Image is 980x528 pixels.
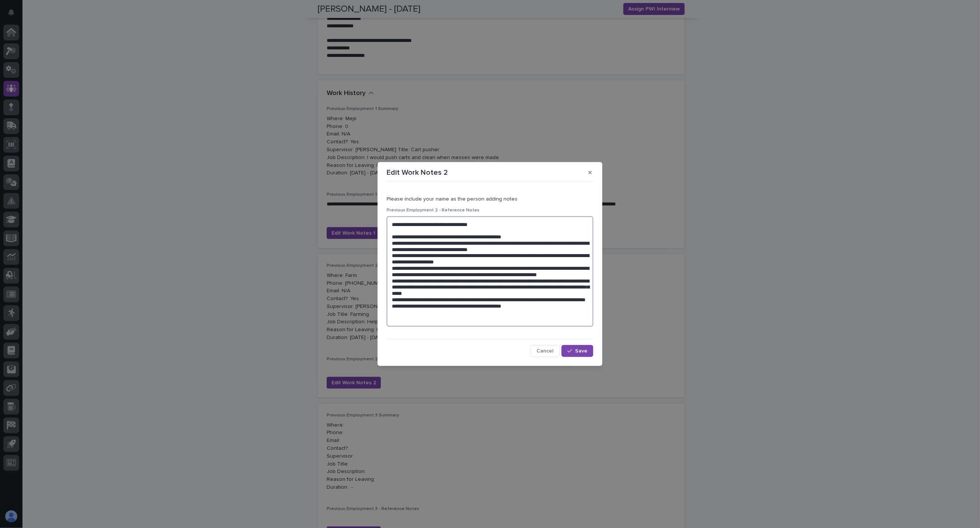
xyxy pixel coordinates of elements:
[562,345,593,357] button: Save
[537,348,554,354] span: Cancel
[530,345,560,357] button: Cancel
[387,196,593,202] p: Please include your name as the person adding notes
[387,168,448,177] p: Edit Work Notes 2
[387,208,480,213] span: Previous Employment 2 - Reference Notes
[575,348,587,354] span: Save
